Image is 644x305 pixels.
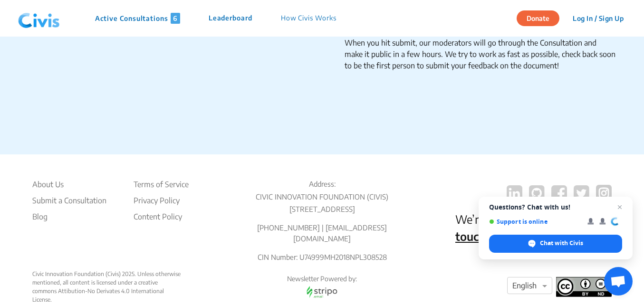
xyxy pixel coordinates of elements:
button: Donate [517,10,559,26]
p: We’re here to help. [455,210,612,245]
span: Chat with Civis [540,239,583,248]
span: Support is online [489,218,581,225]
li: About Us [32,179,106,190]
div: Civic Innovation Foundation (Civis) 2025. Unless otherwise mentioned, all content is licensed und... [32,270,182,304]
img: stripo email logo [302,284,342,300]
span: Questions? Chat with us! [489,203,622,211]
span: Chat with Civis [489,235,622,253]
p: [PHONE_NUMBER] | [EMAIL_ADDRESS][DOMAIN_NAME] [244,222,400,244]
li: When you hit submit, our moderators will go through the Consultation and make it public in a few ... [345,37,615,71]
p: How Civis Works [281,13,336,24]
p: Leaderboard [209,13,252,24]
img: navlogo.png [14,4,64,33]
img: footer logo [556,277,612,297]
li: Privacy Policy [134,195,189,206]
p: CIVIC INNOVATION FOUNDATION (CIVIS) [244,191,400,202]
li: Submit a Consultation [32,195,106,206]
p: Address: [244,179,400,190]
p: Newsletter Powered by: [244,274,400,284]
a: Open chat [604,267,633,295]
button: Log In / Sign Up [567,11,630,26]
a: Donate [517,13,567,22]
li: Terms of Service [134,179,189,190]
p: Active Consultations [95,13,180,24]
span: 6 [171,13,180,24]
p: [STREET_ADDRESS] [244,204,400,215]
li: Content Policy [134,211,189,222]
p: CIN Number: U74999MH2018NPL308528 [244,252,400,263]
a: Blog [32,211,106,222]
